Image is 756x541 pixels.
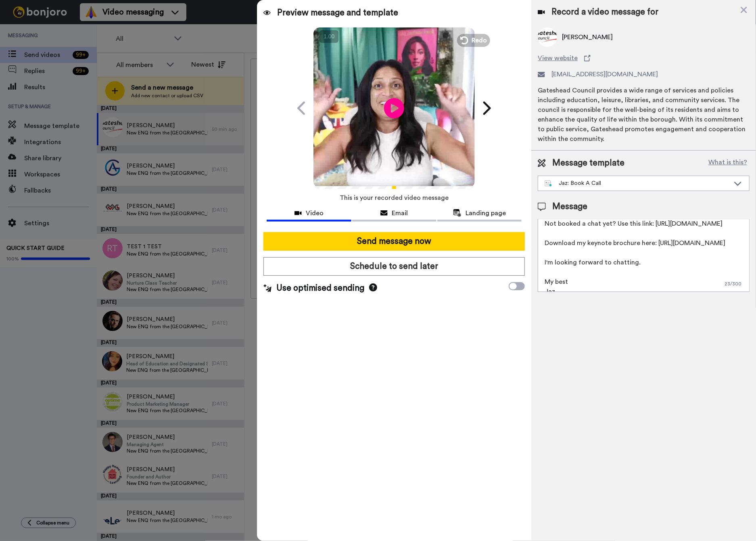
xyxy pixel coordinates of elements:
[538,86,750,144] div: Gateshead Council provides a wide range of services and policies including education, leisure, li...
[538,53,578,63] span: View website
[538,219,750,292] textarea: Hi {first_name|there}, I've recorded a personal reply for you, check it out! Not booked a chat ye...
[538,53,750,63] a: View website
[263,257,525,276] button: Schedule to send later
[276,282,364,294] span: Use optimised sending
[552,157,624,169] span: Message template
[392,208,408,218] span: Email
[551,69,658,79] span: [EMAIL_ADDRESS][DOMAIN_NAME]
[466,208,506,218] span: Landing page
[263,232,525,251] button: Send message now
[545,180,552,187] img: nextgen-template.svg
[545,179,730,187] div: Jaz: Book A Call
[552,201,587,213] span: Message
[706,157,750,169] button: What is this?
[306,208,324,218] span: Video
[340,189,449,207] span: This is your recorded video message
